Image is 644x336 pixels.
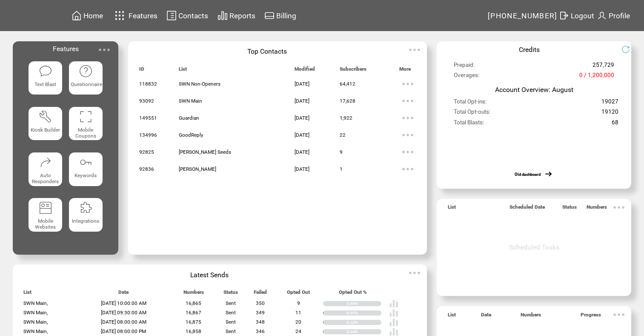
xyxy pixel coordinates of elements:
span: 1,922 [340,115,352,121]
span: Home [83,11,103,20]
span: Prepaid: [454,62,475,72]
span: 19120 [601,109,618,119]
img: mobile-websites.svg [39,201,52,215]
span: [PERSON_NAME] Seeds [179,149,231,155]
span: Sent [226,310,236,316]
a: Profile [595,9,631,22]
span: Numbers [587,204,607,214]
span: 16,858 [186,328,201,334]
span: List [179,66,187,76]
span: Sent [226,328,236,334]
a: Old dashboard [515,172,541,177]
img: keywords.svg [79,155,92,169]
span: Mobile Websites [35,218,56,230]
span: 93092 [139,98,154,104]
div: 0.07% [346,310,381,316]
a: Features [111,7,159,24]
span: Failed [254,289,267,299]
img: ellypsis.svg [610,306,627,323]
span: Features [129,11,157,20]
span: Contacts [178,11,208,20]
a: Mobile Websites [29,198,62,237]
span: [DATE] 10:00:00 AM [101,300,146,306]
span: 68 [612,119,618,129]
div: 0.05% [346,301,381,306]
span: More [399,66,411,76]
span: Logout [571,11,594,20]
span: Total Opt-ins: [454,98,487,109]
span: List [448,312,456,322]
span: 149551 [139,115,157,121]
img: text-blast.svg [39,64,52,78]
span: Sent [226,300,236,306]
span: Modified [295,66,315,76]
img: profile.svg [597,10,607,21]
span: Total Blasts: [454,119,484,129]
span: [DATE] 09:30:00 AM [101,310,146,316]
img: ellypsis.svg [399,92,416,109]
img: home.svg [72,10,82,21]
img: coupons.svg [79,110,92,123]
a: Billing [263,9,298,22]
span: 19027 [601,98,618,109]
span: Sent [226,319,236,325]
span: [PHONE_NUMBER] [488,11,558,20]
a: Mobile Coupons [69,107,103,146]
span: Opted Out [287,289,310,299]
img: integrations.svg [79,201,92,215]
span: 92825 [139,149,154,155]
img: ellypsis.svg [406,264,423,281]
span: [DATE] [295,81,309,87]
span: [DATE] [295,98,309,104]
span: List [23,289,31,299]
span: [DATE] [295,115,309,121]
span: 0 / 1,200,000 [579,72,614,82]
span: 17,628 [340,98,355,104]
span: [DATE] [295,132,309,138]
span: SWN Main, [23,328,48,334]
span: Status [223,289,238,299]
span: [PERSON_NAME] [179,166,216,172]
span: Billing [276,11,296,20]
span: SWN Main [179,98,202,104]
span: 9 [340,149,343,155]
span: List [448,204,456,214]
img: poll%20-%20white.svg [389,318,398,327]
a: Auto Responders [29,152,62,191]
span: SWN Main, [23,319,48,325]
span: Auto Responders [32,172,59,184]
a: Contacts [165,9,209,22]
span: Reports [229,11,255,20]
img: refresh.png [621,45,636,54]
span: ID [139,66,144,76]
span: 346 [256,328,265,334]
span: Keywords [74,172,97,178]
span: Date [118,289,129,299]
img: creidtcard.svg [264,10,275,21]
img: poll%20-%20white.svg [389,308,398,318]
span: [DATE] [295,149,309,155]
span: 16,865 [186,300,201,306]
span: Total Opt-outs: [454,109,490,119]
img: ellypsis.svg [406,41,423,58]
span: [DATE] 08:00:00 AM [101,319,146,325]
a: Kiosk Builder [29,107,62,146]
span: SWN Non-Openers [179,81,220,87]
span: Kiosk Builder [31,127,60,133]
span: Date [481,312,491,322]
img: ellypsis.svg [399,161,416,178]
div: 0.12% [346,320,381,325]
span: 64,412 [340,81,355,87]
span: 20 [295,319,301,325]
span: 92836 [139,166,154,172]
span: 22 [340,132,346,138]
span: 16,875 [186,319,201,325]
span: Account Overview: August [495,86,573,94]
span: Top Contacts [247,47,287,55]
span: 1 [340,166,343,172]
a: Questionnaire [69,61,103,100]
span: Scheduled Tasks [509,243,559,251]
span: Credits [519,46,540,54]
img: ellypsis.svg [399,109,416,126]
span: 257,729 [592,62,614,72]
